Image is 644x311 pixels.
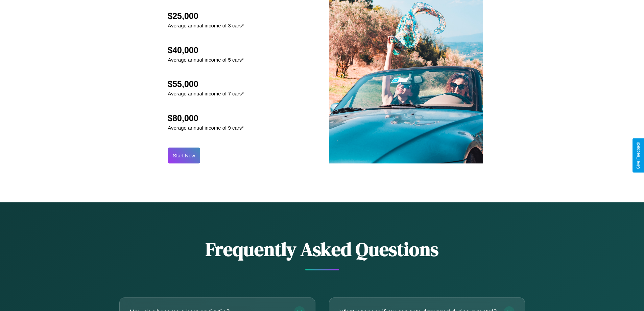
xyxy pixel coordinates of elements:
[168,113,244,123] h2: $80,000
[168,21,244,30] p: Average annual income of 3 cars*
[168,148,200,163] button: Start Now
[168,89,244,98] p: Average annual income of 7 cars*
[168,123,244,132] p: Average annual income of 9 cars*
[168,11,244,21] h2: $25,000
[119,236,525,262] h2: Frequently Asked Questions
[168,79,244,89] h2: $55,000
[168,55,244,64] p: Average annual income of 5 cars*
[168,45,244,55] h2: $40,000
[636,142,641,169] div: Give Feedback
